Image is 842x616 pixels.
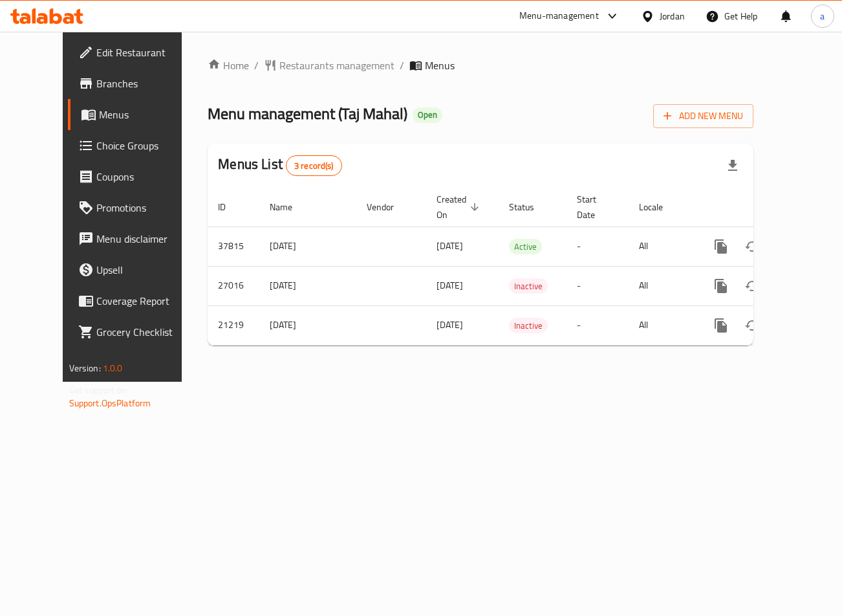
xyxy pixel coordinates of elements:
td: 27016 [208,266,259,305]
span: Get support on: [69,382,129,399]
td: [DATE] [259,305,356,345]
span: Active [509,239,542,254]
li: / [400,58,404,73]
span: Open [413,109,442,120]
div: Open [413,107,442,123]
span: 1.0.0 [103,360,123,377]
div: Export file [717,150,748,181]
span: Version: [69,360,101,377]
button: more [706,310,737,341]
span: 3 record(s) [286,160,341,172]
a: Menus [68,99,203,130]
span: Menu management ( Taj Mahal ) [208,99,407,128]
td: All [629,226,695,266]
span: Branches [96,76,193,91]
span: Inactive [509,279,548,294]
span: Created On [437,192,483,223]
span: Grocery Checklist [96,324,193,340]
a: Support.OpsPlatform [69,395,151,412]
th: Actions [695,188,840,227]
a: Home [208,58,249,73]
a: Restaurants management [264,58,394,73]
span: Menus [99,107,193,122]
div: Menu-management [519,8,599,24]
span: Coupons [96,169,193,184]
span: Menu disclaimer [96,231,193,247]
td: 37815 [208,226,259,266]
button: more [706,231,737,262]
a: Coupons [68,161,203,192]
td: All [629,266,695,305]
span: Status [509,199,551,215]
button: Change Status [737,310,768,341]
h2: Menus List [218,155,341,176]
div: Active [509,239,542,254]
span: Upsell [96,262,193,278]
span: a [820,9,825,23]
span: Inactive [509,318,548,333]
button: more [706,270,737,302]
a: Upsell [68,254,203,285]
span: [DATE] [437,316,463,333]
button: Change Status [737,270,768,302]
span: [DATE] [437,277,463,294]
span: Coverage Report [96,293,193,309]
span: Restaurants management [279,58,394,73]
td: - [567,305,629,345]
table: enhanced table [208,188,840,346]
li: / [254,58,259,73]
div: Jordan [660,9,685,23]
span: Add New Menu [664,108,743,124]
a: Branches [68,68,203,99]
span: Start Date [577,192,613,223]
td: [DATE] [259,226,356,266]
span: Vendor [367,199,411,215]
a: Choice Groups [68,130,203,161]
span: Menus [425,58,455,73]
nav: breadcrumb [208,58,753,73]
span: Choice Groups [96,138,193,153]
button: Change Status [737,231,768,262]
td: - [567,266,629,305]
td: [DATE] [259,266,356,305]
a: Edit Restaurant [68,37,203,68]
span: Locale [639,199,680,215]
div: Inactive [509,278,548,294]
span: Edit Restaurant [96,45,193,60]
button: Add New Menu [653,104,753,128]
td: All [629,305,695,345]
a: Coverage Report [68,285,203,316]
a: Grocery Checklist [68,316,203,347]
a: Menu disclaimer [68,223,203,254]
div: Total records count [286,155,342,176]
span: Promotions [96,200,193,215]
td: 21219 [208,305,259,345]
div: Inactive [509,318,548,333]
span: Name [270,199,309,215]
span: ID [218,199,243,215]
span: [DATE] [437,237,463,254]
a: Promotions [68,192,203,223]
td: - [567,226,629,266]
